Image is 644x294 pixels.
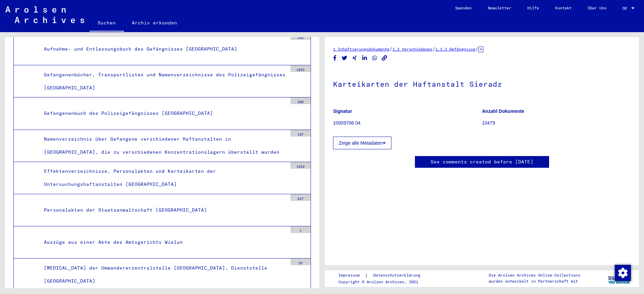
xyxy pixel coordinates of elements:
[333,47,389,52] a: 1 Inhaftierungsdokumente
[614,265,631,281] div: Zustimmung ändern
[39,43,287,56] div: Aufnahme- und Entlassungsbuch des Gefängnisses [GEOGRAPHIC_DATA]
[39,107,287,120] div: Gefangenenbuch des Polizeigefängnisses [GEOGRAPHIC_DATA]
[290,33,311,40] div: 152
[392,47,432,52] a: 1.2 Verschiedenes
[475,46,478,52] span: /
[290,259,311,265] div: 52
[341,54,348,62] button: Share on Twitter
[338,279,428,285] p: Copyright © Arolsen Archives, 2021
[623,6,630,11] span: DE
[39,262,287,288] div: [MEDICAL_DATA] der Umwandererzentralstelle [GEOGRAPHIC_DATA], Dienststelle [GEOGRAPHIC_DATA]
[39,236,287,249] div: Auszüge aus einer Akte des Amtsgerichts Wielun
[290,97,311,104] div: 200
[333,137,391,149] button: Zeige alle Metadaten
[381,54,388,62] button: Copy link
[435,47,475,52] a: 1.2.2 Gefängnisse
[431,158,533,165] a: See comments created before [DATE]
[39,165,287,191] div: Effektenverzeichnisse, Personalakten und Karteikarten der Untersuchungshaftanstalten [GEOGRAPHIC_...
[489,278,580,284] p: wurden entwickelt in Partnerschaft mit
[5,6,84,23] img: Arolsen_neg.svg
[90,15,124,32] a: Suchen
[482,120,631,127] p: 10479
[482,108,524,114] b: Anzahl Dokumente
[333,69,631,98] h1: Karteikarten der Haftanstalt Sieradz
[338,272,428,279] div: |
[290,130,311,137] div: 107
[333,108,352,114] b: Signatur
[371,54,378,62] button: Share on WhatsApp
[39,133,287,159] div: Namenverzeichnis über Gefangene verschiedener Haftanstalten in [GEOGRAPHIC_DATA], die zu verschie...
[361,54,368,62] button: Share on LinkedIn
[290,162,311,169] div: 1016
[290,65,311,72] div: 1653
[290,226,311,233] div: 1
[331,54,338,62] button: Share on Facebook
[333,120,482,127] p: 10009706 04
[338,272,365,279] a: Impressum
[290,194,311,201] div: 627
[489,272,580,278] p: Die Arolsen Archives Online-Collections
[39,204,287,217] div: Personalakten der Staatsanwaltschaft [GEOGRAPHIC_DATA]
[368,272,428,279] a: Datenschutzerklärung
[615,265,631,281] img: Zustimmung ändern
[351,54,358,62] button: Share on Xing
[39,68,287,94] div: Gefangenenbücher, Transportlisten und Namenverzeichnisse des Polizeigefängnisses [GEOGRAPHIC_DATA]
[607,270,632,287] img: yv_logo.png
[389,46,392,52] span: /
[432,46,435,52] span: /
[124,15,185,31] a: Archiv erkunden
